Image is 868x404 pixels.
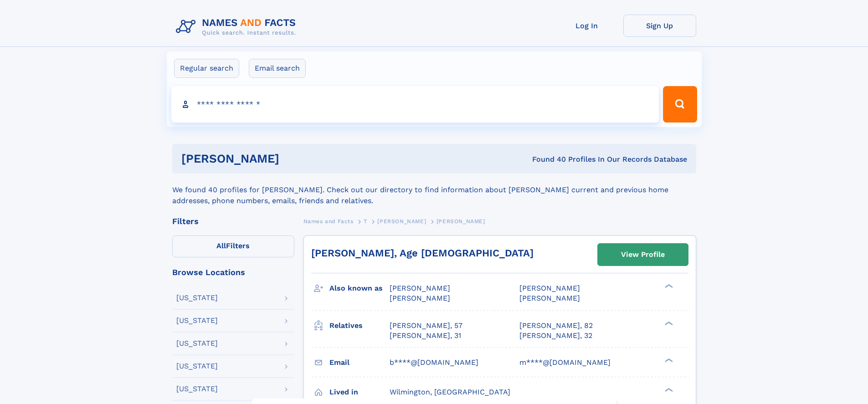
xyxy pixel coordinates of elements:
[390,321,462,331] a: [PERSON_NAME], 57
[171,86,659,123] input: search input
[303,215,354,227] a: Names and Facts
[663,320,673,326] div: ❯
[172,15,303,39] img: Logo Names and Facts
[172,235,294,257] label: Filters
[519,294,580,302] span: [PERSON_NAME]
[519,321,593,331] a: [PERSON_NAME], 82
[176,385,218,393] div: [US_STATE]
[663,357,673,363] div: ❯
[329,384,390,400] h3: Lived in
[176,294,218,302] div: [US_STATE]
[172,174,696,206] div: We found 40 profiles for [PERSON_NAME]. Check out our directory to find information about [PERSON...
[174,59,239,78] label: Regular search
[390,388,510,396] span: Wilmington, [GEOGRAPHIC_DATA]
[311,247,534,259] a: [PERSON_NAME], Age [DEMOGRAPHIC_DATA]
[176,340,218,347] div: [US_STATE]
[181,153,406,164] h1: [PERSON_NAME]
[216,241,226,250] span: All
[329,355,390,370] h3: Email
[172,268,294,276] div: Browse Locations
[623,15,696,37] a: Sign Up
[364,218,367,225] span: T
[390,284,450,292] span: [PERSON_NAME]
[176,317,218,324] div: [US_STATE]
[390,331,461,341] a: [PERSON_NAME], 31
[550,15,623,37] a: Log In
[437,218,485,225] span: [PERSON_NAME]
[663,283,673,289] div: ❯
[176,363,218,370] div: [US_STATE]
[329,281,390,296] h3: Also known as
[598,244,688,266] a: View Profile
[172,217,294,225] div: Filters
[519,284,580,292] span: [PERSON_NAME]
[663,387,673,393] div: ❯
[249,59,306,78] label: Email search
[329,318,390,333] h3: Relatives
[364,215,367,227] a: T
[663,86,697,123] button: Search Button
[377,218,426,225] span: [PERSON_NAME]
[621,244,665,265] div: View Profile
[406,154,687,164] div: Found 40 Profiles In Our Records Database
[519,331,592,341] a: [PERSON_NAME], 32
[377,215,426,227] a: [PERSON_NAME]
[390,294,450,302] span: [PERSON_NAME]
